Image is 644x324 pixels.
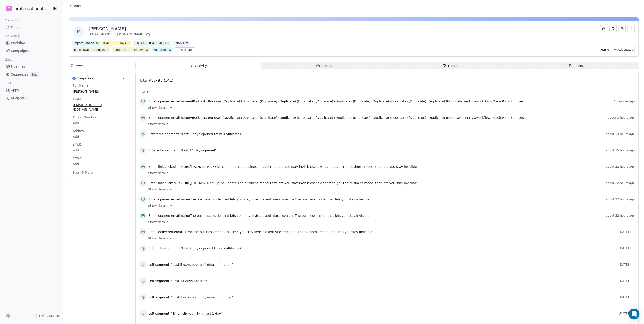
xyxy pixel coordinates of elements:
div: Open Intercom Messenger [629,309,639,319]
span: Entered a segment [148,148,179,153]
span: AIPodcasts Bonuses (Duplicate) (Duplicate) (Duplicate) (Duplicate) (Duplicate) (Duplicate) (Dupli... [190,100,464,103]
span: The business model that lets you stay invisible [295,197,369,201]
span: Contacts [3,17,20,24]
span: The business model that lets you stay invisible [193,230,267,234]
span: [PERSON_NAME] [73,89,126,94]
div: Notes [442,63,457,68]
span: "Last 14 days opened" [180,148,216,153]
div: [PERSON_NAME] [89,26,151,32]
span: The business model that lets you stay invisible [238,165,312,168]
span: M [73,26,84,37]
span: Add [73,121,126,125]
span: [DATE] [619,312,635,315]
span: Show details [148,171,168,175]
span: Email link clicked [148,165,176,168]
span: Add [73,148,126,153]
span: about 15 hours ago [606,149,635,152]
span: Show details [148,122,168,126]
div: Temp 1 [174,41,184,45]
span: about 22 hours ago [606,181,635,185]
span: [URL][DOMAIN_NAME] [182,165,218,168]
span: Campaigns [11,49,29,53]
div: Tasks [569,63,583,68]
span: Left segment [148,311,169,316]
button: Back [67,2,84,10]
span: link email name sent via campaign - [148,164,417,169]
span: Email opened [148,100,170,103]
span: Left segment [148,295,169,300]
span: Total Activity (341) [139,78,173,83]
span: Show details [148,203,168,208]
span: Tools [3,80,14,87]
span: AIPodcasts Bonuses (Duplicate) (Duplicate) (Duplicate) (Duplicate) (Duplicate) (Duplicate) (Dupli... [190,116,464,119]
span: 4 minutes ago [613,100,635,103]
span: "Last 5 days opened (minus affiliates)" [180,132,242,136]
span: Help & Support [39,314,60,318]
span: [DATE] [139,90,150,94]
span: Email link clicked [148,181,176,185]
span: Swipe One [77,76,95,80]
span: about 22 hours ago [606,197,635,201]
span: affaid [72,156,83,160]
span: T [8,6,10,11]
span: Email delivered [148,230,173,234]
span: Email opened [148,197,170,201]
span: Show details [148,220,168,224]
div: Temp [DATE] - 14 days [74,48,105,52]
span: Email opened [148,116,170,119]
span: [DATE] [619,279,635,283]
a: Show details [148,187,632,192]
span: about 22 hours ago [606,214,635,217]
span: The business model that lets you stay invisible [298,230,372,234]
a: AI Agents [4,94,59,102]
span: Full Name [72,83,90,88]
button: TTimternational B.V. [5,5,50,12]
span: [URL][DOMAIN_NAME] [182,181,218,185]
span: Add [73,134,126,139]
span: Beta [30,72,39,77]
span: email name sent via campaign - [148,197,369,202]
span: Email opened [148,214,170,217]
span: [DATE] [619,246,635,250]
span: The business model that lets you stay invisible [238,181,312,185]
div: MagicPods [153,48,167,52]
a: Show details [148,122,632,126]
a: Show details [148,203,632,208]
span: People [11,25,22,30]
a: Apps [4,86,59,94]
span: Add [73,162,126,166]
span: Workflows [11,41,27,45]
span: "Last 7 days opened (minus affiliates)" [171,295,233,300]
div: Temp [DATE] - 14 days [113,48,144,52]
span: [DATE] [619,263,635,266]
span: Entered a segment [148,132,179,136]
a: Pipelines [4,63,59,70]
button: Swipe OneSwipe One [69,73,130,83]
span: Phone Number [72,115,97,119]
span: [DATE] [619,295,635,299]
span: Sales [3,56,15,63]
span: Apps [11,88,19,93]
span: Entered a segment [148,246,179,251]
span: The business model that lets you stay invisible [190,214,264,217]
a: Show details [148,236,632,241]
span: The business model that lets you stay invisible [342,165,417,168]
span: Left segment [148,279,169,283]
span: MagicPods Bonuses [492,100,524,103]
span: Show details [148,187,168,192]
a: Campaigns [4,47,59,55]
a: SequencesBeta [4,71,59,78]
a: Show details [148,220,632,224]
a: People [4,24,59,31]
div: Swipe OneSwipe One [69,83,130,178]
div: [DATE] 2 - [DATE] days [135,41,166,45]
span: email name sent via workflow - [148,99,524,104]
span: "Last 7 days opened (minus affiliates)" [180,246,242,251]
button: See 45 More [70,168,96,177]
span: affid2 [72,142,83,147]
span: [EMAIL_ADDRESS][DOMAIN_NAME] [73,103,126,112]
a: Workflows [4,39,59,47]
div: [EMAIL_ADDRESS][DOMAIN_NAME] [89,32,151,37]
div: Emails [316,63,332,68]
span: about 3 hours ago [608,116,635,119]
